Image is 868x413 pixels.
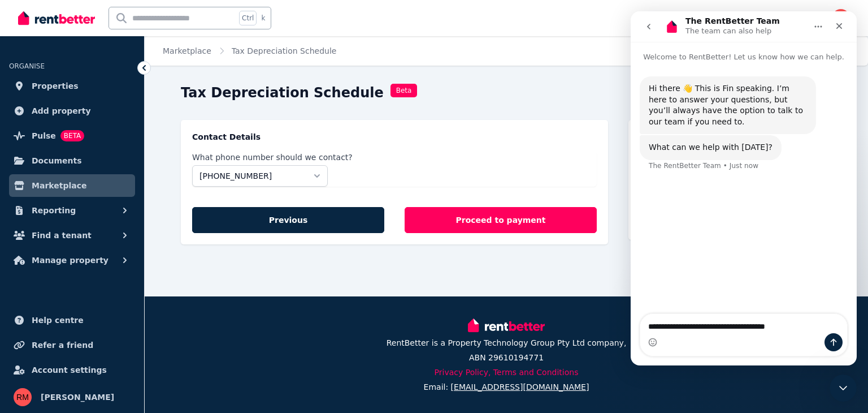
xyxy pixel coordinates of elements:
[9,249,135,272] button: Manage property
[32,79,79,93] span: Properties
[14,388,32,406] img: Rita Manoshina
[451,382,589,392] span: [EMAIL_ADDRESS][DOMAIN_NAME]
[232,45,337,57] span: Tax Depreciation Schedule
[390,84,418,97] span: Beta
[9,149,135,172] a: Documents
[60,130,84,141] span: BETA
[9,100,135,122] a: Add property
[32,179,86,192] span: Marketplace
[387,337,627,349] p: RentBetter is a Property Technology Group Pty Ltd company,
[9,199,135,222] button: Reporting
[405,207,597,233] button: Proceed to payment
[468,317,545,334] img: RentBetter
[9,174,135,197] a: Marketplace
[9,62,45,70] span: ORGANISE
[192,207,384,233] button: Previous
[424,381,589,393] p: Email:
[32,363,107,377] span: Account settings
[181,84,384,102] h1: Tax Depreciation Schedule
[32,129,56,143] span: Pulse
[199,170,305,182] span: [PHONE_NUMBER]
[261,14,265,23] span: k
[435,368,579,377] a: Privacy Policy, Terms and Conditions
[41,390,114,404] span: [PERSON_NAME]
[9,224,135,247] button: Find a tenant
[32,104,91,118] span: Add property
[9,309,135,332] a: Help centre
[32,154,82,167] span: Documents
[9,75,135,97] a: Properties
[163,46,211,55] a: Marketplace
[9,334,135,356] a: Refer a friend
[145,36,350,66] nav: Breadcrumb
[830,375,857,402] iframe: Intercom live chat
[9,124,135,147] a: PulseBETA
[192,131,597,143] legend: Contact Details
[32,253,108,267] span: Manage property
[32,229,92,242] span: Find a tenant
[631,11,857,365] iframe: Intercom live chat
[192,165,328,187] button: [PHONE_NUMBER]
[832,9,850,27] img: Rita Manoshina
[469,352,544,363] p: ABN 29610194771
[239,11,257,25] span: Ctrl
[32,204,76,217] span: Reporting
[18,10,95,27] img: RentBetter
[9,359,135,381] a: Account settings
[32,338,93,352] span: Refer a friend
[32,313,84,327] span: Help centre
[192,152,597,163] label: What phone number should we contact?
